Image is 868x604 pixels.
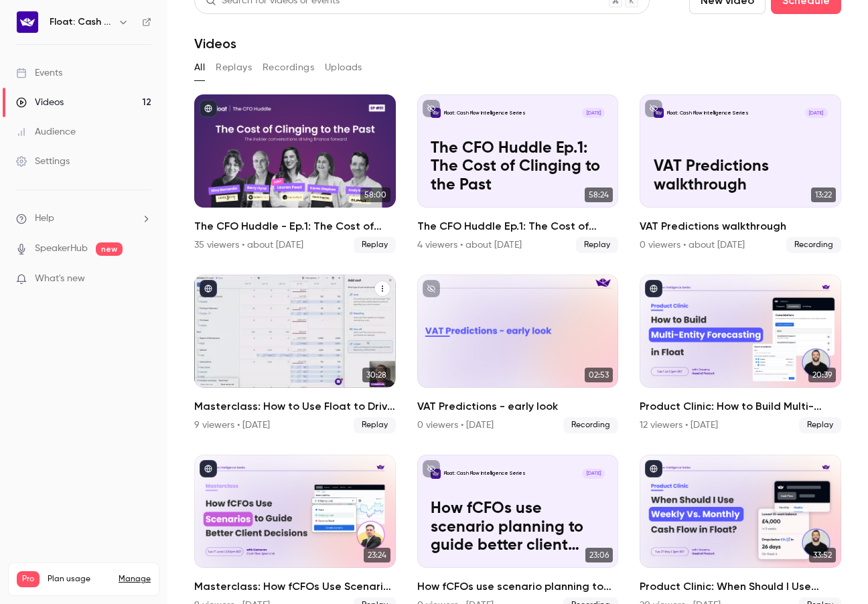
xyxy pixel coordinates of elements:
[194,94,396,253] a: 58:00The CFO Huddle - Ep.1: The Cost of Clinging to the Past35 viewers • about [DATE]Replay
[423,280,440,297] button: unpublished
[194,35,236,52] h1: Videos
[194,398,396,414] h2: Masterclass: How to Use Float to Drive Smarter Cash Flow Decisions
[811,187,836,202] span: 13:22
[563,417,618,433] span: Recording
[417,94,619,253] a: The CFO Huddle Ep.1: The Cost of Clinging to the Past Float: Cash Flow Intelligence Series[DATE]T...
[585,368,613,382] span: 02:53
[16,155,70,168] div: Settings
[645,280,662,297] button: published
[50,15,113,29] h6: Float: Cash Flow Intelligence Series
[200,280,217,297] button: published
[35,212,54,226] span: Help
[16,212,151,226] li: help-dropdown-opener
[417,275,619,433] a: 02:53VAT Predictions - early look0 viewers • [DATE]Recording
[417,419,494,432] div: 0 viewers • [DATE]
[194,57,205,78] button: All
[645,100,662,117] button: unpublished
[431,500,605,554] p: How fCFOs use scenario planning to guide better client decisions
[582,108,605,118] span: [DATE]
[194,218,396,234] h2: The CFO Huddle - Ep.1: The Cost of Clinging to the Past
[645,460,662,477] button: published
[417,579,619,595] h2: How fCFOs use scenario planning to guide better client decisions
[362,368,390,382] span: 30:28
[325,57,362,78] button: Uploads
[194,275,396,433] a: 30:28Masterclass: How to Use Float to Drive Smarter Cash Flow Decisions9 viewers • [DATE]Replay
[444,110,526,117] p: Float: Cash Flow Intelligence Series
[200,460,217,477] button: published
[582,469,605,479] span: [DATE]
[48,574,111,585] span: Plan usage
[640,238,745,252] div: 0 viewers • about [DATE]
[354,237,396,253] span: Replay
[364,548,390,562] span: 23:24
[417,238,522,252] div: 4 viewers • about [DATE]
[354,417,396,433] span: Replay
[640,579,841,595] h2: Product Clinic: When Should I Use Weekly vs. Monthly Cash Flow in Float?
[194,238,303,252] div: 35 viewers • about [DATE]
[263,57,314,78] button: Recordings
[96,242,123,256] span: new
[135,273,151,285] iframe: Noticeable Trigger
[35,242,88,256] a: SpeakerHub
[417,398,619,414] h2: VAT Predictions - early look
[417,94,619,253] li: The CFO Huddle Ep.1: The Cost of Clinging to the Past
[16,66,62,80] div: Events
[16,125,76,139] div: Audience
[16,96,64,109] div: Videos
[654,157,828,194] p: VAT Predictions walkthrough
[585,548,613,562] span: 23:06
[444,470,526,477] p: Float: Cash Flow Intelligence Series
[431,139,605,194] p: The CFO Huddle Ep.1: The Cost of Clinging to the Past
[786,237,841,253] span: Recording
[194,419,270,432] div: 9 viewers • [DATE]
[360,187,390,202] span: 58:00
[417,275,619,433] li: VAT Predictions - early look
[194,275,396,433] li: Masterclass: How to Use Float to Drive Smarter Cash Flow Decisions
[194,94,396,253] li: The CFO Huddle - Ep.1: The Cost of Clinging to the Past
[667,110,749,117] p: Float: Cash Flow Intelligence Series
[35,272,85,286] span: What's new
[640,275,841,433] a: 20:39Product Clinic: How to Build Multi-Entity Forecasting in Float12 viewers • [DATE]Replay
[805,108,828,118] span: [DATE]
[200,100,217,117] button: published
[640,94,841,253] a: VAT Predictions walkthroughFloat: Cash Flow Intelligence Series[DATE]VAT Predictions walkthrough1...
[423,100,440,117] button: unpublished
[640,419,718,432] div: 12 viewers • [DATE]
[194,579,396,595] h2: Masterclass: How fCFOs Use Scenario Planning to Guide Better Client Decisions
[809,548,836,562] span: 33:52
[119,574,151,585] a: Manage
[417,218,619,234] h2: The CFO Huddle Ep.1: The Cost of Clinging to the Past
[17,11,38,33] img: Float: Cash Flow Intelligence Series
[17,571,40,587] span: Pro
[216,57,252,78] button: Replays
[640,398,841,414] h2: Product Clinic: How to Build Multi-Entity Forecasting in Float
[585,187,613,202] span: 58:24
[640,275,841,433] li: Product Clinic: How to Build Multi-Entity Forecasting in Float
[423,460,440,477] button: unpublished
[808,368,836,382] span: 20:39
[799,417,841,433] span: Replay
[640,94,841,253] li: VAT Predictions walkthrough
[640,218,841,234] h2: VAT Predictions walkthrough
[576,237,618,253] span: Replay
